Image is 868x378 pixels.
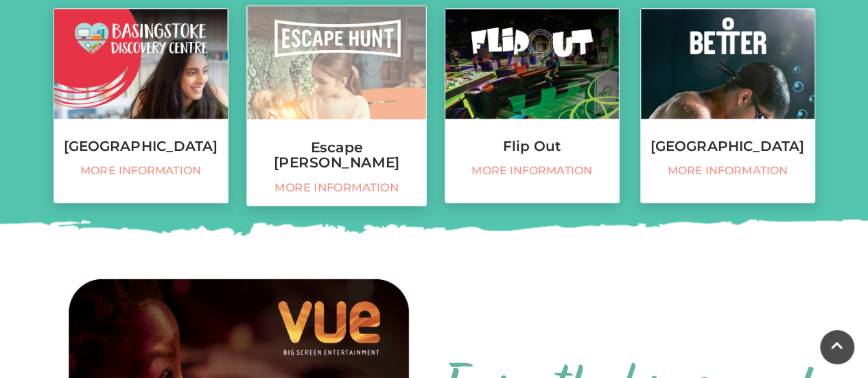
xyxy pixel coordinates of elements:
[54,139,228,154] h3: [GEOGRAPHIC_DATA]
[247,140,426,169] h3: Escape [PERSON_NAME]
[254,180,419,195] span: More information
[247,6,426,119] img: Escape Hunt, Festival Place, Basingstoke
[61,164,221,178] span: More information
[452,164,612,178] span: More information
[648,164,808,178] span: More information
[641,139,814,154] h3: [GEOGRAPHIC_DATA]
[445,139,619,154] h3: Flip Out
